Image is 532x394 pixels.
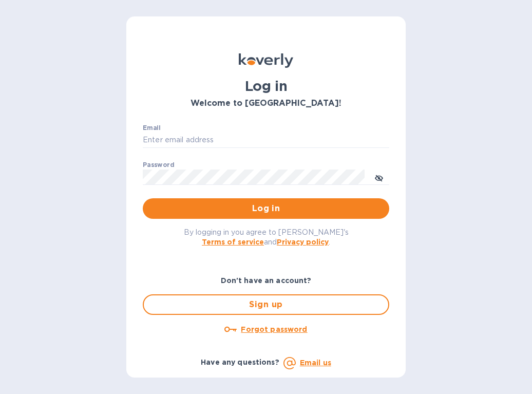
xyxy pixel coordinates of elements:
[143,133,389,148] input: Enter email address
[152,298,380,311] span: Sign up
[143,198,389,219] button: Log in
[239,53,293,68] img: Koverly
[241,325,307,333] u: Forgot password
[202,238,264,246] a: Terms of service
[143,294,389,315] button: Sign up
[143,125,161,132] label: Email
[300,359,331,367] a: Email us
[143,162,174,168] label: Password
[221,276,312,285] b: Don't have an account?
[151,202,381,215] span: Log in
[201,358,279,366] b: Have any questions?
[277,238,329,246] a: Privacy policy
[143,78,389,95] h1: Log in
[143,99,389,108] h3: Welcome to [GEOGRAPHIC_DATA]!
[369,167,389,187] button: toggle password visibility
[184,228,349,246] span: By logging in you agree to [PERSON_NAME]'s and .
